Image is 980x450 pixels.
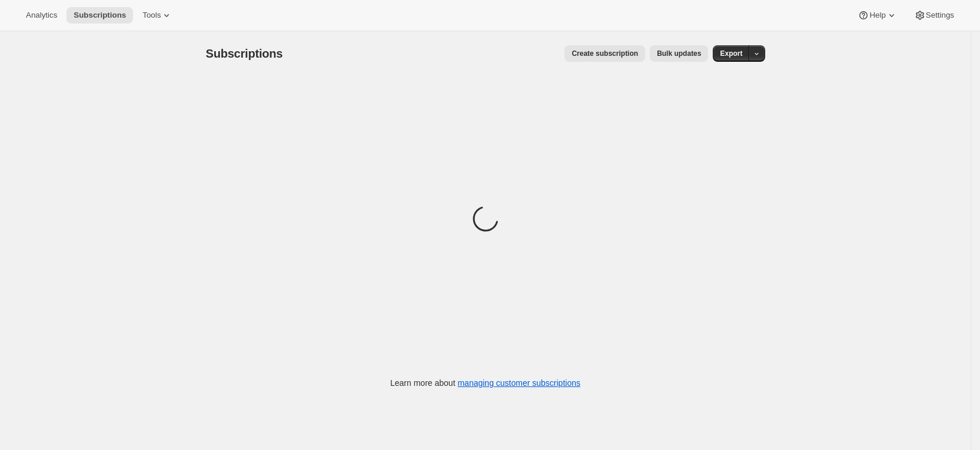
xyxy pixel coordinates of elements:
[564,45,645,62] button: Create subscription
[142,11,161,20] span: Tools
[869,11,885,20] span: Help
[206,47,283,60] span: Subscriptions
[67,7,133,24] button: Subscriptions
[390,377,580,389] p: Learn more about
[650,45,708,62] button: Bulk updates
[907,7,961,24] button: Settings
[19,7,64,24] button: Analytics
[720,49,742,58] span: Export
[26,11,57,20] span: Analytics
[713,45,749,62] button: Export
[457,378,580,388] a: managing customer subscriptions
[135,7,180,24] button: Tools
[657,49,701,58] span: Bulk updates
[572,49,638,58] span: Create subscription
[926,11,954,20] span: Settings
[851,7,904,24] button: Help
[74,11,126,20] span: Subscriptions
